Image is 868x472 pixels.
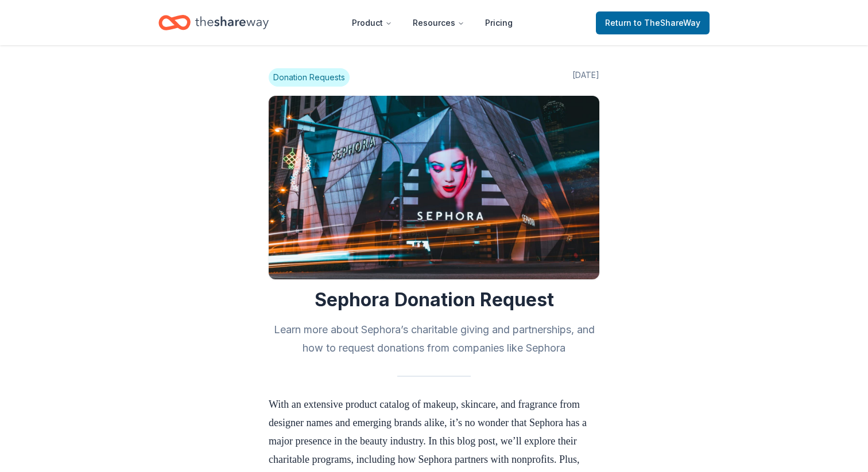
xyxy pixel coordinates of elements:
[404,11,474,34] button: Resources
[269,68,350,87] span: Donation Requests
[343,9,522,36] nav: Main
[596,11,710,34] a: Returnto TheShareWay
[572,68,599,87] span: [DATE]
[343,11,401,34] button: Product
[158,9,269,36] a: Home
[269,321,599,357] h2: Learn more about Sephora’s charitable giving and partnerships, and how to request donations from ...
[269,288,599,311] h1: Sephora Donation Request
[634,18,700,28] span: to TheShareWay
[269,96,599,279] img: Image for Sephora Donation Request
[476,11,522,34] a: Pricing
[605,16,700,30] span: Return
